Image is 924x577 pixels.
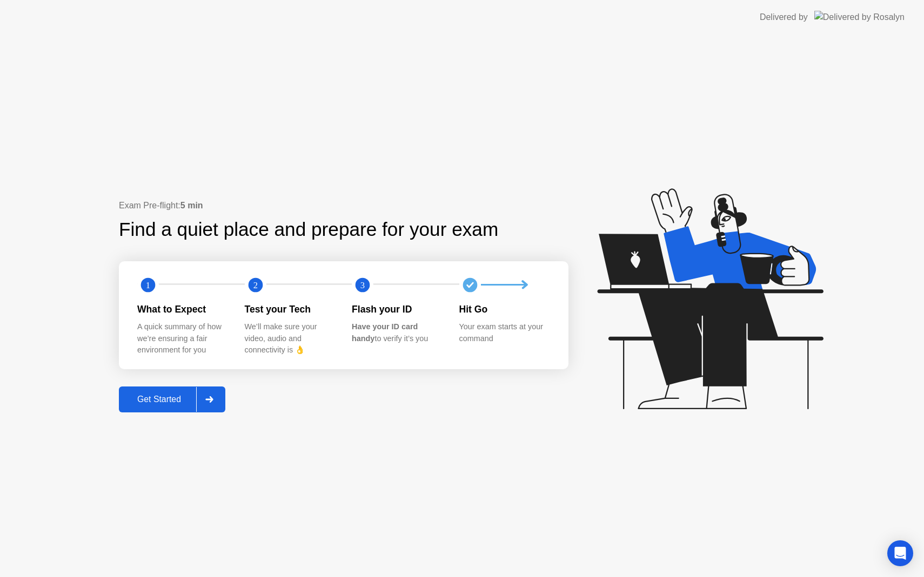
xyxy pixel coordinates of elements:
div: What to Expect [137,302,227,316]
text: 1 [146,280,150,290]
div: Exam Pre-flight: [119,199,568,212]
text: 2 [253,280,257,290]
img: Delivered by Rosalyn [814,11,905,23]
div: Open Intercom Messenger [887,540,913,566]
div: Hit Go [459,302,550,316]
div: Get Started [122,395,196,404]
div: A quick summary of how we’re ensuring a fair environment for you [137,321,227,356]
text: 3 [360,280,365,290]
b: Have your ID card handy [352,322,418,343]
div: Find a quiet place and prepare for your exam [119,215,500,244]
div: We’ll make sure your video, audio and connectivity is 👌 [245,321,335,356]
div: Flash your ID [352,302,442,316]
button: Get Started [119,386,225,412]
div: Test your Tech [245,302,335,316]
b: 5 min [180,201,203,210]
div: Your exam starts at your command [459,321,550,344]
div: Delivered by [760,11,808,24]
div: to verify it’s you [352,321,442,344]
